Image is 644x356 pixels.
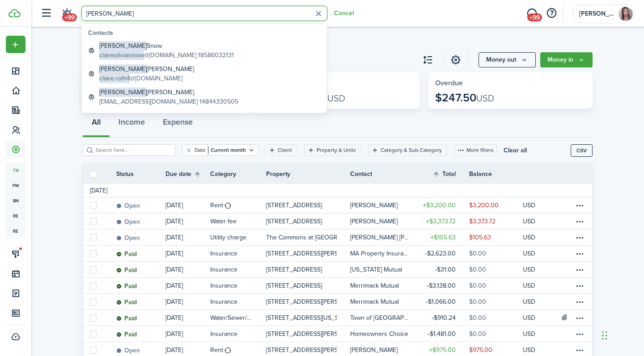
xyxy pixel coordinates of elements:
button: Open sidebar [38,5,55,22]
a: $3,200.00 [415,197,469,213]
a: [STREET_ADDRESS][US_STATE] [266,310,350,326]
a: [PERSON_NAME] [350,214,415,229]
a: USD [523,262,547,277]
a: Open [116,197,165,213]
table-info-title: Insurance [210,297,237,306]
filter-tag: Open filter [182,144,258,156]
a: [DATE] [165,246,210,261]
p: USD [523,281,535,290]
filter-tag: Open filter [304,144,361,156]
a: $31.00 [415,262,469,277]
a: $0.00 [469,294,523,310]
a: Insurance [210,326,266,342]
a: [DATE] [165,294,210,310]
a: Utility charge [210,230,266,245]
p: [DATE] [165,217,183,226]
span: re [6,223,25,239]
table-amount-title: $31.00 [435,265,456,274]
span: USD [327,92,345,105]
span: [PERSON_NAME] [99,41,147,50]
p: USD [523,345,535,355]
status: Paid [116,251,137,258]
status: Open [116,235,140,242]
a: Notifications [58,2,75,25]
table-profile-info-text: [PERSON_NAME] [350,347,398,354]
th: Contact [350,169,415,179]
button: Open menu [479,52,536,67]
table-amount-description: $105.63 [469,233,491,242]
status: Open [116,347,140,354]
a: Paid [116,246,165,261]
p: USD [523,217,535,226]
a: Paid [116,310,165,326]
a: USD [523,246,547,261]
button: Income [110,111,154,138]
th: Balance [469,169,523,179]
a: re [6,208,25,223]
global-search-item-title: [PERSON_NAME] [99,64,194,74]
p: [STREET_ADDRESS][PERSON_NAME] [266,297,337,306]
a: $910.24 [415,310,469,326]
table-info-title: Rent [210,345,223,355]
span: +99 [527,13,542,21]
global-search-item-description: @[DOMAIN_NAME] 18586032131 [99,50,234,60]
table-profile-info-text: Merrimack Mutual [350,282,399,289]
table-profile-info-text: Homeowners Choice [350,331,408,338]
a: Paid [116,294,165,310]
status: Paid [116,267,137,274]
p: USD [523,249,535,258]
a: $1,481.00 [415,326,469,342]
a: [DATE] [165,214,210,229]
a: $0.00 [469,246,523,261]
a: Water/Sewer/Electric [210,310,266,326]
a: Rent [210,197,266,213]
span: +99 [62,13,77,21]
table-amount-title: $2,623.00 [425,249,456,258]
table-amount-description: $0.00 [469,265,486,274]
div: Drag [602,322,607,349]
filter-tag-label: Date [195,146,206,154]
p: [STREET_ADDRESS][US_STATE] [266,313,337,322]
p: [STREET_ADDRESS][PERSON_NAME] [266,345,337,355]
th: Property [266,169,350,179]
filter-tag: Open filter [265,144,297,156]
span: Rachel [579,11,615,17]
a: $0.00 [469,310,523,326]
table-amount-description: $975.00 [469,345,492,355]
a: [US_STATE] Mutual [350,262,415,277]
global-search-item-title: [PERSON_NAME] [99,88,238,97]
span: [PERSON_NAME] [99,88,147,97]
a: Open [116,214,165,229]
table-amount-description: $0.00 [469,249,486,258]
table-amount-title: $3,200.00 [423,201,456,210]
p: [DATE] [165,329,183,339]
a: bn [6,193,25,208]
a: USD [523,230,547,245]
button: Open menu [540,52,593,67]
a: Messaging [523,2,540,25]
filter-tag-label: Client [278,146,292,154]
table-info-title: Insurance [210,329,237,339]
a: [DATE] [165,197,210,213]
a: Paid [116,262,165,277]
filter-tag-value: Current month [208,146,246,154]
p: [STREET_ADDRESS][PERSON_NAME] [266,249,337,258]
status: Open [116,202,140,209]
table-profile-info-text: [US_STATE] Mutual [350,266,402,273]
span: [PERSON_NAME] [99,64,147,74]
a: [STREET_ADDRESS] [266,278,350,293]
p: [DATE] [165,297,183,306]
status: Paid [116,331,137,338]
th: Sort [165,169,210,180]
button: Open menu [6,36,25,53]
table-info-title: Water fee [210,217,237,226]
table-info-title: Insurance [210,265,237,274]
a: Paid [116,326,165,342]
p: USD [523,201,535,210]
iframe: Chat Widget [599,313,644,356]
p: [STREET_ADDRESS] [266,217,322,226]
th: Status [116,169,165,179]
a: USD [523,294,547,310]
a: [PERSON_NAME]Snowclaireoliviasinow@[DOMAIN_NAME] 18586032131 [85,39,324,62]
